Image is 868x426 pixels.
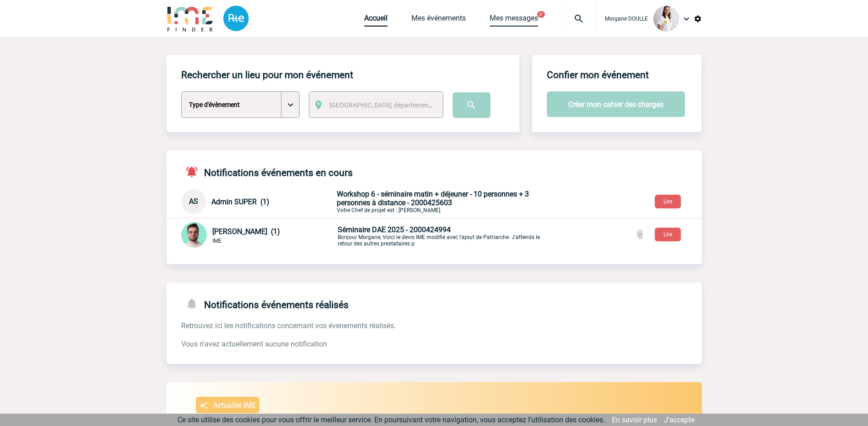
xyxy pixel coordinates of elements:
[181,340,327,348] span: Vous n'avez actuellement aucune notification
[337,190,552,213] p: Votre Chef de projet est : [PERSON_NAME].
[167,5,214,32] img: IME-Finder
[655,195,681,208] button: Lire
[605,16,648,22] span: Morgane DOULLE
[211,197,270,206] span: Admin SUPER (1)
[181,297,349,310] h4: Notifications événements réalisés
[181,189,335,214] div: Conversation privée : Client - Agence
[181,231,553,240] a: [PERSON_NAME] (1) IME Séminaire DAE 2025 - 2000424994Bonjour Morgane, Voici le devis IME modifié ...
[181,222,336,250] div: Conversation privée : Client - Agence
[612,415,657,424] a: En savoir plus
[185,165,204,178] img: notifications-active-24-px-r.png
[337,190,529,207] span: Workshop 6 - séminaire matin + déjeuner - 10 personnes + 3 personnes à distance - 2000425603
[647,197,688,205] a: Lire
[490,14,538,27] a: Mes messages
[189,197,198,206] span: AS
[181,165,353,178] h4: Notifications événements en cours
[181,69,353,80] h4: Rechercher un lieu pour mon événement
[547,91,685,117] button: Créer mon cahier des charges
[178,415,605,424] span: Ce site utilise des cookies pour vous offrir le meilleur service. En poursuivant votre navigation...
[185,297,204,310] img: notifications-24-px-g.png
[213,401,256,410] p: Actualité IME
[655,228,681,241] button: Lire
[453,92,491,118] input: Submit
[338,225,451,234] span: Séminaire DAE 2025 - 2000424994
[181,321,396,330] span: Retrouvez ici les notifications concernant vos évenements réalisés.
[212,238,221,244] span: IME
[181,197,552,205] a: AS Admin SUPER (1) Workshop 6 - séminaire matin + déjeuner - 10 personnes + 3 personnes à distanc...
[364,14,388,27] a: Accueil
[329,101,457,109] span: [GEOGRAPHIC_DATA], département, région...
[181,222,207,248] img: 121547-2.png
[537,11,545,18] button: 2
[547,69,649,80] h4: Confier mon événement
[653,6,679,32] img: 130205-0.jpg
[411,14,466,27] a: Mes événements
[338,225,553,247] p: Bonjour Morgane, Voici le devis IME modifié avec l'ajout de Patriarche. J'attends le retour des a...
[647,229,688,238] a: Lire
[212,227,280,236] span: [PERSON_NAME] (1)
[664,415,695,424] a: J'accepte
